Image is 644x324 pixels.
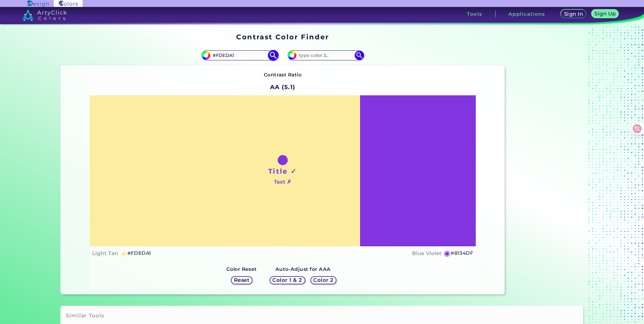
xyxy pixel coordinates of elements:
input: type color 1.. [210,51,269,60]
h4: Blue Violet [412,249,441,258]
h5: Color 2 [314,278,333,282]
input: type color 2.. [297,51,355,60]
img: icon search [268,50,279,61]
strong: Contrast Ratio [264,72,302,78]
img: icon search [355,51,364,60]
h5: ◉ [444,249,451,257]
h4: Text ✗ [274,177,291,187]
h3: Similar Tools [66,312,104,320]
h5: #8134DF [451,249,473,257]
strong: Auto-Adjust for AAA [275,266,331,272]
h3: Applications [508,12,545,16]
h2: AA (5.1) [267,80,298,94]
strong: Color Reset [226,266,257,272]
a: Sign Up [592,10,618,18]
h5: Reset [234,278,249,282]
h5: ◉ [120,249,127,257]
h5: Sign Up [595,11,615,16]
h5: Sign In [565,12,582,16]
a: Sign In [562,10,585,18]
h4: Light Tan [92,249,118,258]
h1: Contrast Color Finder [236,32,329,42]
h5: #FDEDA1 [127,249,151,257]
h3: Tools [467,12,482,16]
img: ArtyClick Design logo [28,1,49,7]
h5: Color 1 & 2 [274,278,301,282]
h1: Title ✓ [268,166,297,176]
img: logo_artyclick_colors_white.svg [23,9,67,21]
